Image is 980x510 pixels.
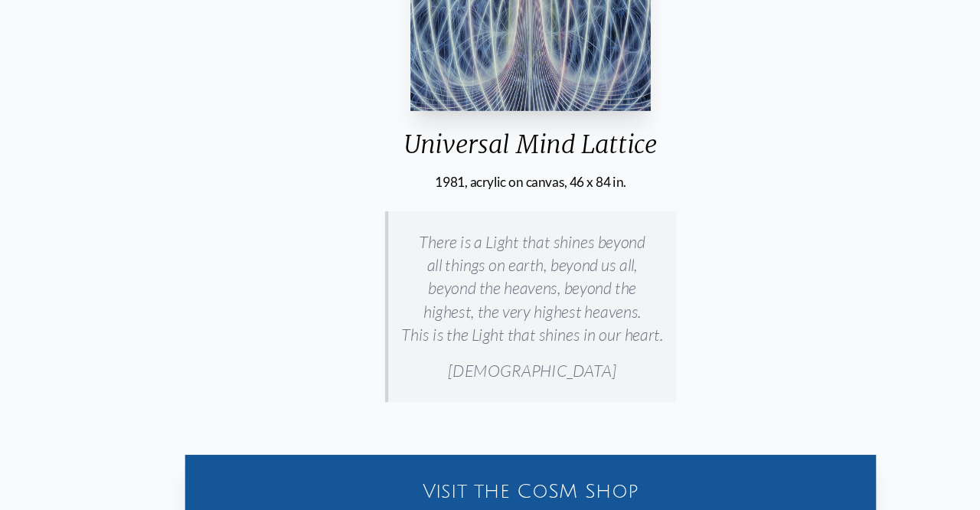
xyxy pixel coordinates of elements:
p: There is a Light that shines beyond all things on earth, beyond us all, beyond the heavens, beyon... [374,243,617,362]
div: 1981, acrylic on canvas, 46 x 84 in. [364,194,624,212]
p: [DEMOGRAPHIC_DATA] [374,362,617,396]
div: Universal Mind Lattice [364,154,624,194]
